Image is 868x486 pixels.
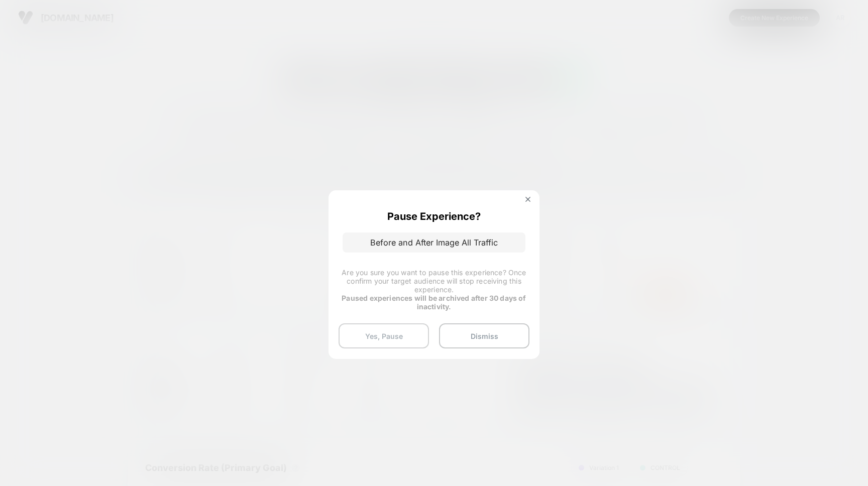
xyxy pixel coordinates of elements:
[439,323,529,348] button: Dismiss
[525,197,530,202] img: close
[342,294,526,311] strong: Paused experiences will be archived after 30 days of inactivity.
[343,232,525,253] p: Before and After Image All Traffic
[339,323,429,348] button: Yes, Pause
[387,210,481,222] p: Pause Experience?
[342,268,526,294] span: Are you sure you want to pause this experience? Once confirm your target audience will stop recei...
